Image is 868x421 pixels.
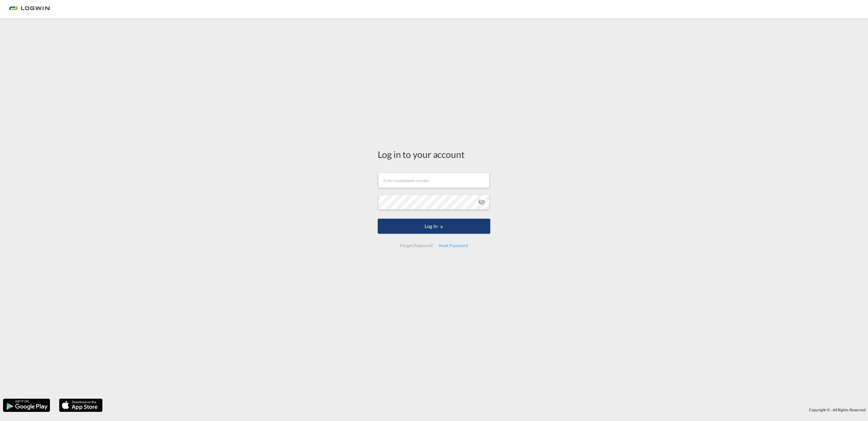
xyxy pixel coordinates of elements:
[436,240,470,251] div: Reset Password
[398,240,436,251] div: Forgot Password?
[2,398,51,413] img: google.png
[378,173,489,188] input: Enter email/phone number
[58,398,103,413] img: apple.png
[478,198,485,206] md-icon: icon-eye-off
[378,219,490,234] button: LOGIN
[378,148,490,161] div: Log in to your account
[106,405,868,415] div: Copyright © . All Rights Reserved
[9,2,50,16] img: bc73a0e0d8c111efacd525e4c8ad7d32.png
